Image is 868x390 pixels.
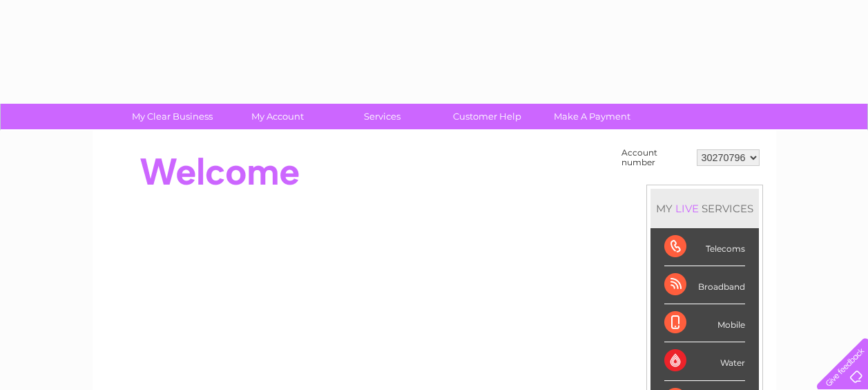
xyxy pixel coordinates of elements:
[535,104,649,129] a: Make A Payment
[650,189,759,228] div: MY SERVICES
[664,266,745,304] div: Broadband
[673,202,702,215] div: LIVE
[325,104,439,129] a: Services
[664,304,745,342] div: Mobile
[618,145,693,171] td: Account number
[664,342,745,380] div: Water
[430,104,544,129] a: Customer Help
[664,228,745,266] div: Telecoms
[115,104,229,129] a: My Clear Business
[220,104,334,129] a: My Account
